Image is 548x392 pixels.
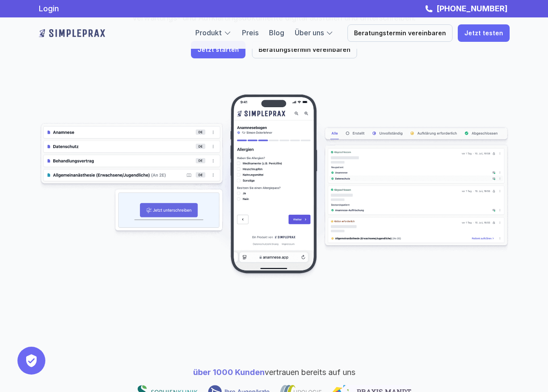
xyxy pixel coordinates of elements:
[436,4,507,13] strong: [PHONE_NUMBER]
[295,28,324,37] a: Über uns
[269,28,284,37] a: Blog
[464,30,503,37] p: Jetzt testen
[193,368,265,377] span: über 1000 Kunden
[458,24,510,42] a: Jetzt testen
[193,366,355,378] p: vertrauen bereits auf uns
[39,4,59,13] a: Login
[252,41,357,58] a: Beratungstermin vereinbaren
[434,4,510,13] a: [PHONE_NUMBER]
[259,46,351,54] p: Beratungstermin vereinbaren
[197,46,239,54] p: Jetzt starten
[191,41,245,58] a: Jetzt starten
[242,28,259,37] a: Preis
[39,93,510,280] img: Beispielscreenshots aus der Simpleprax Anwendung
[354,30,446,37] p: Beratungstermin vereinbaren
[195,28,222,37] a: Produkt
[347,24,453,42] a: Beratungstermin vereinbaren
